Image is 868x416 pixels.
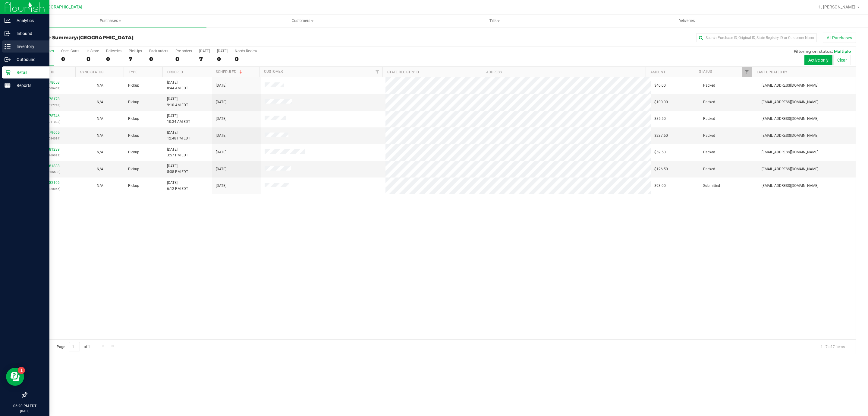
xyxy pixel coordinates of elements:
span: [EMAIL_ADDRESS][DOMAIN_NAME] [762,149,818,155]
span: Tills [399,18,590,24]
span: [DATE] [216,83,226,88]
a: 11981888 [43,164,60,168]
span: Not Applicable [97,150,103,154]
span: Submitted [703,183,720,189]
p: 06:20 PM EDT [3,403,47,409]
span: [DATE] 8:44 AM EDT [167,80,188,91]
h3: Purchase Summary: [27,35,303,40]
span: Packed [703,149,715,155]
iframe: Resource center unread badge [18,367,25,374]
span: [EMAIL_ADDRESS][DOMAIN_NAME] [762,99,818,105]
button: N/A [97,99,103,105]
a: State Registry ID [387,70,419,74]
a: Purchases [14,14,206,27]
span: Filtering on status: [794,49,833,54]
span: Deliveries [670,18,703,24]
inline-svg: Inventory [5,43,11,50]
input: 1 [69,342,80,351]
th: Address [481,67,645,77]
p: Retail [11,69,47,76]
span: Multiple [834,49,851,54]
span: Not Applicable [97,100,103,104]
span: [DATE] [216,99,226,105]
span: 1 - 7 of 7 items [816,342,850,351]
div: Pre-orders [175,49,192,53]
a: Last Updated By [757,70,787,74]
span: Purchases [14,18,206,24]
span: Pickup [128,149,139,155]
span: Packed [703,99,715,105]
div: 0 [235,56,257,62]
span: Not Applicable [97,83,103,88]
span: $85.50 [654,116,666,122]
span: [DATE] [216,183,226,189]
input: Search Purchase ID, Original ID, State Registry ID or Customer Name... [696,33,817,42]
a: Customer [264,69,283,74]
button: N/A [97,133,103,139]
div: Deliveries [106,49,121,53]
span: [DATE] 3:57 PM EDT [167,147,188,158]
span: $52.50 [654,149,666,155]
a: Sync Status [80,70,103,74]
div: [DATE] [217,49,228,53]
a: 11981239 [43,147,60,152]
span: $237.50 [654,133,668,139]
p: Inventory [11,43,47,50]
a: Tills [398,14,590,27]
inline-svg: Analytics [5,18,11,24]
span: Pickup [128,166,139,172]
div: 0 [61,56,79,62]
span: [DATE] [216,149,226,155]
span: Hi, [PERSON_NAME]! [817,5,857,9]
span: [DATE] 6:12 PM EDT [167,180,188,191]
div: Back-orders [149,49,168,53]
a: Status [699,69,712,74]
div: 7 [199,56,210,62]
p: Analytics [11,17,47,24]
button: Clear [833,55,851,65]
a: 11979665 [43,130,60,135]
p: Inbound [11,30,47,37]
span: [DATE] 12:48 PM EDT [167,130,190,141]
a: 11982166 [43,181,60,185]
span: [EMAIL_ADDRESS][DOMAIN_NAME] [762,116,818,122]
p: (326084084) [30,136,72,141]
span: [EMAIL_ADDRESS][DOMAIN_NAME] [762,166,818,172]
span: Not Applicable [97,117,103,121]
div: PickUps [129,49,142,53]
span: $93.00 [654,183,666,189]
a: 11978746 [43,114,60,118]
a: Filter [373,67,382,77]
span: [GEOGRAPHIC_DATA] [41,5,82,10]
span: $100.00 [654,99,668,105]
a: Filter [742,67,752,77]
span: Pickup [128,99,139,105]
span: [DATE] [216,133,226,139]
span: $126.50 [654,166,668,172]
p: Reports [11,82,47,89]
div: 0 [175,56,192,62]
button: N/A [97,183,103,189]
p: (326205538) [30,169,72,175]
span: Packed [703,116,715,122]
span: Packed [703,133,715,139]
span: [EMAIL_ADDRESS][DOMAIN_NAME] [762,183,818,189]
span: Pickup [128,116,139,122]
p: (326009467) [30,85,72,91]
p: (326041003) [30,119,72,125]
inline-svg: Retail [5,69,11,75]
p: (326017718) [30,102,72,108]
inline-svg: Reports [5,82,11,88]
span: Pickup [128,133,139,139]
a: 11978178 [43,97,60,101]
a: Amount [650,70,665,74]
inline-svg: Inbound [5,30,11,37]
div: Open Carts [61,49,79,53]
span: [DATE] [216,116,226,122]
span: [DATE] 9:10 AM EDT [167,96,188,108]
span: [DATE] 10:34 AM EDT [167,113,190,125]
span: [DATE] [216,166,226,172]
span: [DATE] 5:38 PM EDT [167,163,188,175]
button: Active only [804,55,832,65]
